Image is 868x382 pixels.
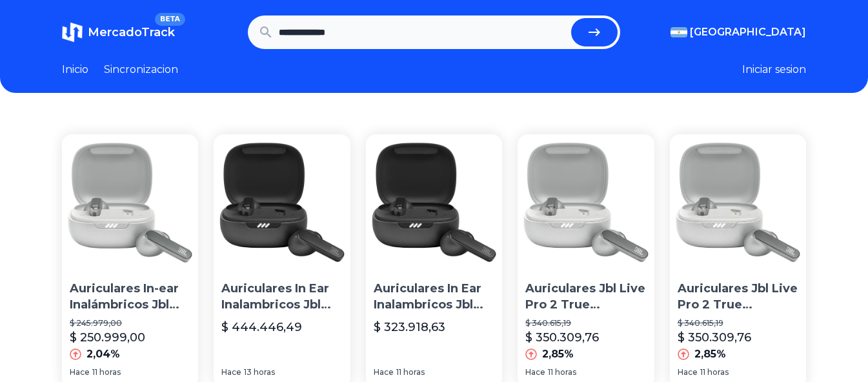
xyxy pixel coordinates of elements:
img: Auriculares In Ear Inalambricos Jbl Live Pro 2 Bluetooth Neg [366,134,502,270]
p: $ 350.309,76 [525,328,599,347]
img: Argentina [671,27,687,37]
img: Auriculares Jbl Live Pro 2 True Adaptive Con Cancelación De [518,134,654,270]
span: Hace [525,367,545,377]
span: Hace [678,367,698,377]
img: Auriculares In-ear Inalámbricos Jbl Live Pro 2 Tws [62,134,198,270]
p: $ 350.309,76 [678,328,751,347]
span: Hace [221,367,241,377]
span: 11 horas [396,367,425,377]
span: MercadoTrack [88,25,175,39]
p: Auriculares In-ear Inalámbricos Jbl Live Pro 2 Tws [70,281,190,313]
button: [GEOGRAPHIC_DATA] [671,25,806,40]
p: 2,04% [86,347,120,362]
span: BETA [155,13,185,26]
span: Hace [374,367,394,377]
p: $ 250.999,00 [70,328,145,347]
span: Hace [70,367,90,377]
p: Auriculares In Ear Inalambricos Jbl Live Pro 2 Bluetooth Neg [221,281,342,313]
p: Auriculares In Ear Inalambricos Jbl Live Pro 2 Bluetooth Neg [374,281,494,313]
p: $ 444.446,49 [221,318,302,336]
button: Iniciar sesion [742,62,806,77]
p: $ 245.979,00 [70,318,190,328]
p: $ 323.918,63 [374,318,445,336]
span: 11 horas [700,367,729,377]
span: 11 horas [548,367,576,377]
span: [GEOGRAPHIC_DATA] [690,25,806,40]
a: Sincronizacion [104,62,178,77]
p: 2,85% [542,347,574,362]
img: Auriculares In Ear Inalambricos Jbl Live Pro 2 Bluetooth Neg [214,134,350,270]
a: MercadoTrackBETA [62,22,175,43]
span: 13 horas [244,367,275,377]
p: Auriculares Jbl Live Pro 2 True Adaptive Con Cancelación De [678,281,798,313]
img: MercadoTrack [62,22,83,43]
p: $ 340.615,19 [678,318,798,328]
p: 2,85% [694,347,726,362]
p: $ 340.615,19 [525,318,646,328]
a: Inicio [62,62,88,77]
span: 11 horas [92,367,121,377]
img: Auriculares Jbl Live Pro 2 True Adaptive Con Cancelación De [670,134,806,270]
p: Auriculares Jbl Live Pro 2 True Adaptive Con Cancelación De [525,281,646,313]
